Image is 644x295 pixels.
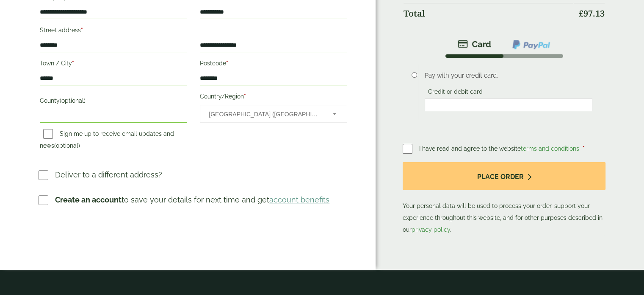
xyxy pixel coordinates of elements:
span: Country/Region [200,105,347,123]
label: County [40,95,187,109]
span: United Kingdom (UK) [209,105,321,123]
abbr: required [226,60,228,67]
p: Pay with your credit card. [425,71,592,80]
a: account benefits [269,195,329,204]
span: I have read and agree to the website [419,145,581,152]
button: Place order [403,162,605,190]
label: Town / City [40,57,187,72]
abbr: required [583,145,585,152]
abbr: required [244,93,246,100]
iframe: Secure card payment input frame [427,101,590,109]
label: Postcode [200,57,347,72]
label: Credit or debit card [425,88,486,98]
abbr: required [81,27,83,34]
span: (optional) [60,97,86,104]
p: to save your details for next time and get [55,194,329,205]
span: £ [579,8,583,19]
label: Sign me up to receive email updates and news [40,130,174,152]
a: privacy policy [412,226,450,233]
abbr: required [72,60,74,67]
img: stripe.png [458,39,491,49]
label: Country/Region [200,90,347,105]
span: (optional) [54,142,80,149]
th: Total [404,3,573,24]
p: Your personal data will be used to process your order, support your experience throughout this we... [403,162,605,236]
p: Deliver to a different address? [55,169,162,180]
label: Street address [40,24,187,39]
img: ppcp-gateway.png [511,39,551,50]
input: Sign me up to receive email updates and news(optional) [43,129,53,139]
a: terms and conditions [521,145,579,152]
bdi: 97.13 [579,8,605,19]
strong: Create an account [55,195,122,204]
